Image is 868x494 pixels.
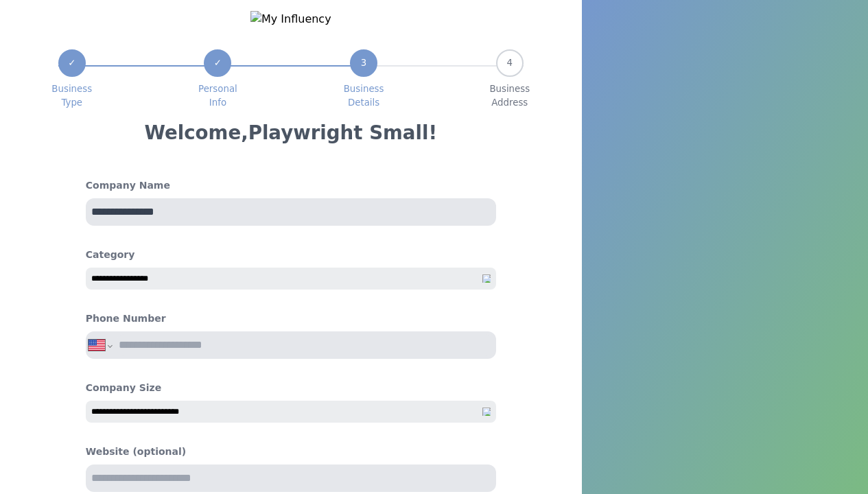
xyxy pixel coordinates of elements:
[496,49,524,77] div: 4
[51,82,92,110] span: Business Type
[86,248,496,262] h4: Category
[198,82,237,110] span: Personal Info
[86,445,496,459] h4: Website (optional)
[350,49,377,77] div: 3
[86,381,496,395] h4: Company Size
[86,178,496,193] h4: Company Name
[204,49,231,77] div: ✓
[144,121,437,145] h3: Welcome, Playwright Small !
[58,49,86,77] div: ✓
[86,311,166,326] h4: Phone Number
[489,82,530,110] span: Business Address
[344,82,384,110] span: Business Details
[250,11,331,27] img: My Influency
